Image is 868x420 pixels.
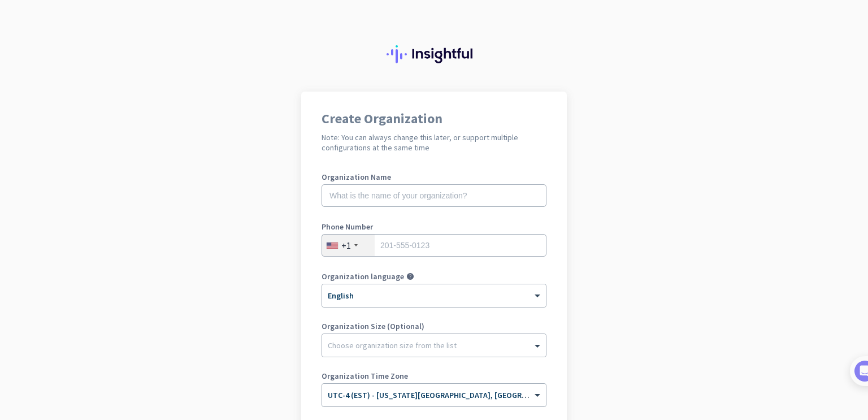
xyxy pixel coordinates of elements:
[322,372,546,380] label: Organization Time Zone
[322,173,546,181] label: Organization Name
[387,45,481,63] img: Insightful
[341,240,351,251] div: +1
[322,184,546,207] input: What is the name of your organization?
[322,223,546,231] label: Phone Number
[322,234,546,257] input: 201-555-0123
[406,272,414,280] i: help
[322,112,546,125] h1: Create Organization
[322,322,546,330] label: Organization Size (Optional)
[322,272,404,280] label: Organization language
[322,132,546,153] h2: Note: You can always change this later, or support multiple configurations at the same time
